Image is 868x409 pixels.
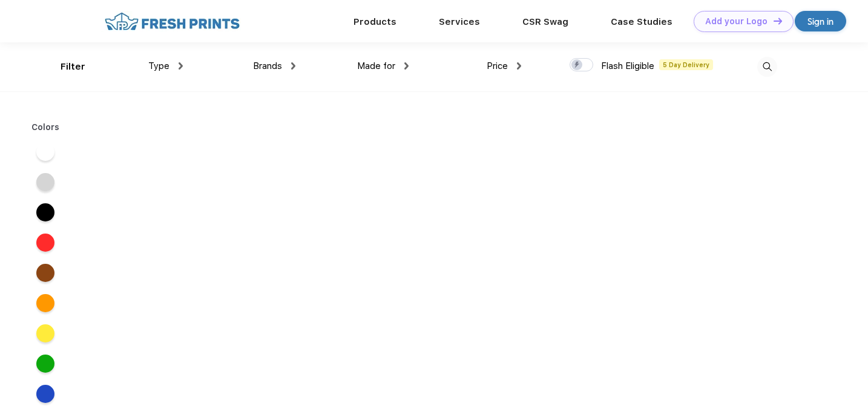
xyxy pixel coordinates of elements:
[148,61,169,71] span: Type
[22,121,69,134] div: Colors
[61,60,85,74] div: Filter
[353,16,396,27] a: Products
[357,61,395,71] span: Made for
[705,16,768,27] div: Add your Logo
[659,59,713,70] span: 5 Day Delivery
[774,18,782,24] img: DT
[253,61,282,71] span: Brands
[807,15,833,28] div: Sign in
[179,62,183,70] img: dropdown.png
[795,11,846,31] a: Sign in
[517,62,521,70] img: dropdown.png
[601,61,654,71] span: Flash Eligible
[404,62,409,70] img: dropdown.png
[291,62,295,70] img: dropdown.png
[757,57,777,77] img: desktop_search.svg
[101,11,243,32] img: fo%20logo%202.webp
[487,61,508,71] span: Price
